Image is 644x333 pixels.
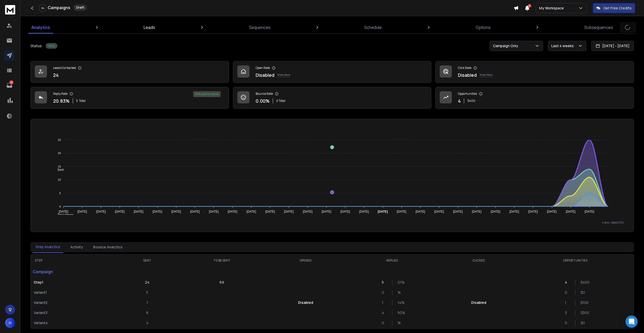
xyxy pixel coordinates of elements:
a: Leads [141,21,158,33]
a: Options [473,21,494,33]
span: Total [79,99,86,103]
a: Subsequences [581,21,616,33]
tspan: [DATE] [378,210,388,213]
button: Activity [67,242,86,253]
p: Know More [480,73,492,77]
p: 0 [382,290,387,295]
p: $ 300 [581,310,586,315]
div: Active [46,43,57,49]
tspan: [DATE] [303,210,312,213]
p: 69 [220,280,224,285]
tspan: [DATE] [59,210,68,213]
tspan: [DATE] [416,210,425,213]
tspan: [DATE] [209,210,219,213]
p: 7 [146,300,148,305]
p: Analytics [31,24,50,30]
p: Disabled [471,300,486,305]
p: 0 [565,290,570,295]
tspan: 20 [58,152,61,155]
tspan: [DATE] [528,210,538,213]
p: % [398,290,403,295]
th: OPPORTUNITIES [517,254,634,267]
div: Draft [73,4,87,11]
p: Variant 3 [34,310,115,315]
p: Step 1 [34,280,115,285]
p: $ 0 [581,290,586,295]
span: Sent [54,168,64,172]
p: $ 100 [581,300,586,305]
p: $ 400 [581,280,586,285]
button: Step Analytics [32,241,63,253]
p: Disabled [256,71,274,79]
th: OPENED [268,254,344,267]
p: 4 [458,97,461,104]
a: Leads Contacted24 [30,61,229,83]
button: H [5,318,15,328]
tspan: [DATE] [228,210,237,213]
tspan: [DATE] [585,210,594,213]
button: Get Free Credits [593,3,635,13]
tspan: [DATE] [115,210,125,213]
tspan: 10 [58,178,61,181]
span: Total Opens [54,213,74,217]
th: SENT [118,254,176,267]
div: 80 % positive replies [193,91,221,97]
a: Click RateDisabledKnow More [435,61,634,83]
tspan: [DATE] [190,210,200,213]
th: REPLIED [344,254,440,267]
tspan: [DATE] [453,210,463,213]
tspan: [DATE] [134,210,143,213]
p: Bounce Rate [256,92,273,96]
p: Campaign Only [493,43,520,48]
tspan: [DATE] [340,210,350,213]
tspan: 5 [59,192,61,195]
tspan: [DATE] [77,210,87,213]
button: Bounce Analytics [90,242,126,253]
p: 0 [382,320,387,325]
p: 0 % [41,7,44,10]
button: [DATE] - [DATE] [591,41,634,51]
p: 0.00 % [256,97,270,104]
tspan: [DATE] [265,210,275,213]
p: 1 [565,300,570,305]
p: Schedule [364,24,382,30]
p: 3 [565,310,570,315]
p: Click Rate [458,66,471,70]
p: 5 [382,280,387,285]
tspan: [DATE] [434,210,444,213]
a: Sequences [246,21,274,33]
a: 63 [4,80,14,90]
tspan: [DATE] [96,210,106,213]
tspan: [DATE] [491,210,500,213]
p: Subsequences [584,24,613,30]
a: Opportunities4$400 [435,87,634,109]
div: Open Intercom Messenger [625,316,638,328]
p: 21 % [398,280,403,285]
tspan: [DATE] [246,210,256,213]
p: Leads [144,24,155,30]
p: Disabled [458,71,477,79]
img: logo [5,5,15,14]
p: 50 % [398,310,403,315]
p: Variant 2 [34,300,115,305]
tspan: [DATE] [153,210,162,213]
p: 14 % [398,300,403,305]
tspan: [DATE] [547,210,557,213]
a: Bounce Rate0.00%0 Total [233,87,432,109]
p: $ 400 [467,99,475,103]
p: Status: [30,43,43,48]
p: 0 [565,320,570,325]
tspan: 25 [58,138,61,141]
p: 4 [146,320,148,325]
tspan: [DATE] [284,210,294,213]
p: Get Free Credits [603,6,632,11]
tspan: [DATE] [472,210,482,213]
h1: Campaigns [48,5,70,11]
th: STEP [31,254,118,267]
p: Leads Contacted [53,66,76,70]
p: Sequences [249,24,271,30]
p: 4 [382,310,387,315]
span: 6 [528,4,531,8]
p: $ 0 [581,320,586,325]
